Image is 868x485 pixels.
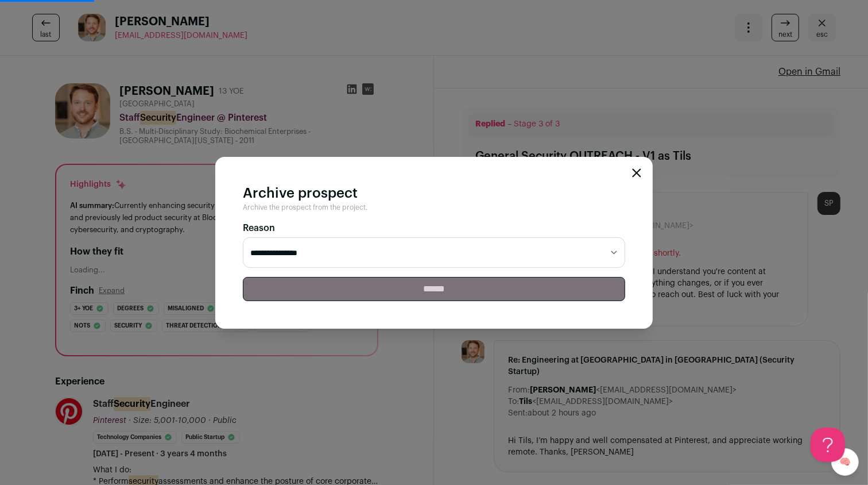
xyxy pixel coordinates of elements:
[831,448,859,476] a: 🧠
[811,428,845,462] iframe: Help Scout Beacon - Open
[243,203,367,212] span: Archive the prospect from the project.
[243,221,625,235] label: Reason
[243,184,625,203] h2: Archive prospect
[632,168,641,178] button: Close modal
